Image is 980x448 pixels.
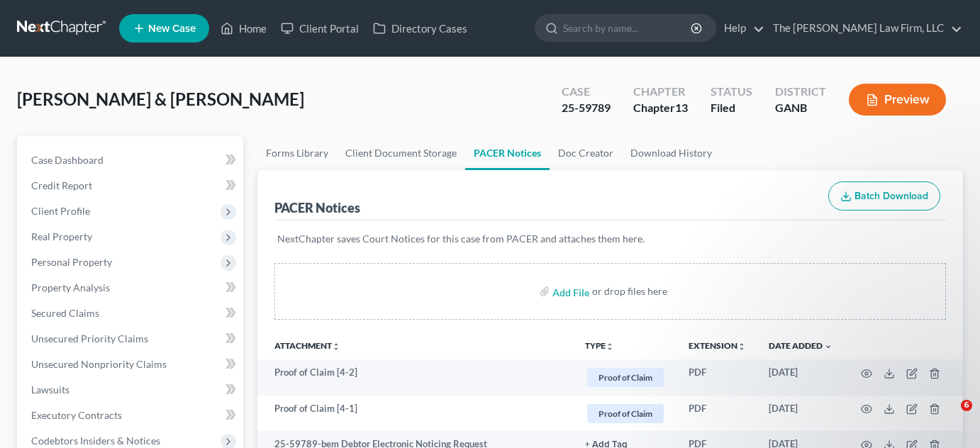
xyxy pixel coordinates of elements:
td: Proof of Claim [4-2] [257,359,574,396]
span: 13 [675,101,688,114]
td: PDF [677,396,757,432]
span: [PERSON_NAME] & [PERSON_NAME] [17,89,304,109]
a: Case Dashboard [20,147,243,173]
a: Executory Contracts [20,403,243,428]
iframe: Intercom live chat [932,400,966,434]
a: Lawsuits [20,377,243,403]
div: Chapter [633,100,688,116]
span: Credit Report [31,179,92,191]
a: Help [717,16,764,41]
span: Client Profile [31,205,90,217]
button: TYPEunfold_more [585,342,614,351]
div: Filed [711,100,752,116]
td: [DATE] [757,396,844,432]
a: Home [213,16,274,41]
span: 6 [961,400,972,411]
span: Lawsuits [31,383,69,396]
span: New Case [148,23,196,34]
div: or drop files here [592,284,667,298]
span: Real Property [31,230,92,242]
a: Unsecured Priority Claims [20,326,243,352]
p: NextChapter saves Court Notices for this case from PACER and attaches them here. [277,232,944,246]
td: [DATE] [757,359,844,396]
div: Chapter [633,84,688,100]
span: Case Dashboard [31,154,104,166]
a: Download History [622,136,720,170]
i: expand_more [824,342,833,351]
span: Codebtors Insiders & Notices [31,435,160,447]
a: Credit Report [20,173,243,198]
div: GANB [775,100,826,116]
a: Proof of Claim [585,366,666,389]
i: unfold_more [737,342,746,351]
a: Directory Cases [366,16,474,41]
i: unfold_more [332,342,340,351]
td: Proof of Claim [4-1] [257,396,574,432]
div: District [775,84,826,100]
a: Doc Creator [550,136,622,170]
td: PDF [677,359,757,396]
span: Property Analysis [31,281,110,293]
a: Client Portal [274,16,366,41]
div: Case [562,84,611,100]
input: Search by name... [563,15,693,41]
div: Status [711,84,752,100]
span: Personal Property [31,256,112,268]
a: Extensionunfold_more [689,340,746,351]
div: 25-59789 [562,100,611,116]
div: PACER Notices [274,199,360,216]
span: Unsecured Priority Claims [31,332,148,345]
a: Forms Library [257,136,337,170]
button: Batch Download [828,181,940,211]
a: Attachmentunfold_more [274,340,340,351]
a: Date Added expand_more [769,340,833,351]
i: unfold_more [606,342,614,351]
a: The [PERSON_NAME] Law Firm, LLC [766,16,962,41]
a: Proof of Claim [585,402,666,425]
span: Unsecured Nonpriority Claims [31,358,167,370]
a: Client Document Storage [337,136,465,170]
a: Secured Claims [20,301,243,326]
a: PACER Notices [465,136,550,170]
button: Preview [849,84,946,116]
span: Secured Claims [31,307,99,319]
a: Property Analysis [20,275,243,301]
a: Unsecured Nonpriority Claims [20,352,243,377]
span: Proof of Claim [587,368,664,387]
span: Proof of Claim [587,404,664,423]
span: Executory Contracts [31,409,122,421]
span: Batch Download [854,190,928,202]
